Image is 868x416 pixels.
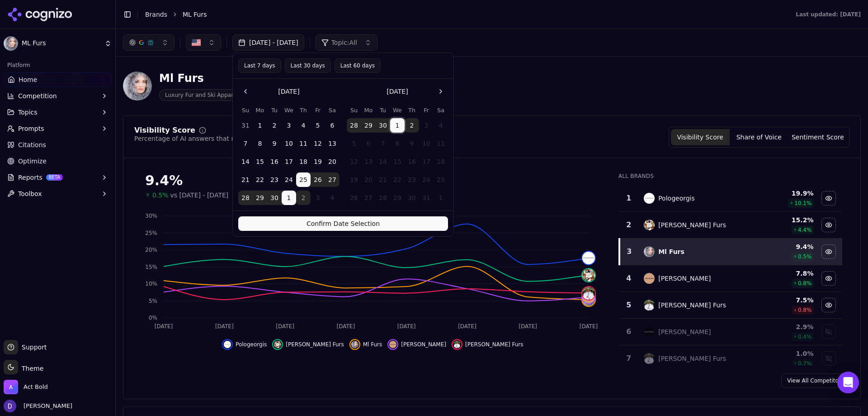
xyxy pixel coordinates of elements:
[755,349,813,358] div: 1.0 %
[347,106,361,115] th: Sunday
[434,106,448,115] th: Saturday
[458,323,476,330] tspan: [DATE]
[238,172,253,187] button: Sunday, September 21st, 2025
[18,157,47,166] span: Optimize
[619,292,842,319] tr: 5marc kaufman furs[PERSON_NAME] Furs7.5%0.8%Hide marc kaufman furs data
[821,325,836,339] button: Show maximilian data
[311,136,325,151] button: Friday, September 12th, 2025
[267,172,282,187] button: Tuesday, September 23rd, 2025
[623,220,635,230] div: 2
[623,273,635,284] div: 4
[4,380,48,394] button: Open organization switcher
[296,118,311,133] button: Thursday, September 4th, 2025
[4,58,112,72] div: Platform
[296,136,311,151] button: Thursday, September 11th, 2025
[145,264,157,270] tspan: 15%
[619,319,842,345] tr: 6maximilian[PERSON_NAME]2.9%0.4%Show maximilian data
[159,71,244,86] div: Ml Furs
[619,185,842,212] tr: 1pologeorgisPologeorgis19.9%10.1%Hide pologeorgis data
[623,326,635,337] div: 6
[238,58,281,73] button: Last 7 days
[644,353,655,364] img: kaufman furs
[282,106,296,115] th: Wednesday
[465,341,524,348] span: [PERSON_NAME] Furs
[46,174,63,181] span: BETA
[238,118,253,133] button: Sunday, August 31st, 2025
[361,118,376,133] button: Monday, September 29th, 2025, selected
[236,341,267,348] span: Pologeorgis
[238,136,253,151] button: Sunday, September 7th, 2025
[4,105,112,120] button: Topics
[18,343,47,352] span: Support
[419,106,434,115] th: Friday
[4,121,112,136] button: Prompts
[274,341,281,348] img: henig furs
[296,106,311,115] th: Thursday
[18,365,43,372] span: Theme
[282,172,296,187] button: Wednesday, September 24th, 2025
[253,191,267,205] button: Monday, September 29th, 2025, selected
[232,34,304,51] button: [DATE] - [DATE]
[347,106,448,205] table: October 2025
[238,106,253,115] th: Sunday
[24,383,48,391] span: Act Bold
[282,154,296,169] button: Wednesday, September 17th, 2025
[145,247,157,253] tspan: 20%
[821,271,836,286] button: Hide yves salomon data
[272,339,344,350] button: Hide henig furs data
[4,36,18,51] img: ML Furs
[519,323,537,330] tspan: [DATE]
[4,89,112,103] button: Competition
[18,108,38,117] span: Topics
[390,118,405,133] button: Wednesday, October 1st, 2025, selected
[145,10,778,19] nav: breadcrumb
[325,136,340,151] button: Saturday, September 13th, 2025
[644,300,655,311] img: marc kaufman furs
[390,106,405,115] th: Wednesday
[755,189,813,198] div: 19.9 %
[238,84,253,99] button: Go to the Previous Month
[623,193,635,204] div: 1
[20,402,72,410] span: [PERSON_NAME]
[781,373,849,388] a: View All Competitors
[619,265,842,292] tr: 4yves salomon[PERSON_NAME]7.8%0.8%Hide yves salomon data
[311,154,325,169] button: Friday, September 19th, 2025
[285,58,331,73] button: Last 30 days
[821,351,836,366] button: Show kaufman furs data
[267,118,282,133] button: Tuesday, September 2nd, 2025
[397,323,416,330] tspan: [DATE]
[267,136,282,151] button: Tuesday, September 9th, 2025
[296,172,311,187] button: Thursday, September 25th, 2025, selected
[253,172,267,187] button: Monday, September 22nd, 2025
[4,72,112,87] a: Home
[644,273,655,284] img: yves salomon
[623,300,635,311] div: 5
[376,118,390,133] button: Tuesday, September 30th, 2025, selected
[155,323,173,330] tspan: [DATE]
[149,298,157,304] tspan: 5%
[619,212,842,239] tr: 2henig furs[PERSON_NAME] Furs15.2%4.4%Hide henig furs data
[145,281,157,287] tspan: 10%
[253,154,267,169] button: Monday, September 15th, 2025
[619,239,842,265] tr: 3ml fursMl Furs9.4%0.5%Hide ml furs data
[387,339,446,350] button: Hide yves salomon data
[623,353,635,364] div: 7
[798,360,812,367] span: 0.7 %
[224,341,231,348] img: pologeorgis
[618,172,842,180] div: All Brands
[152,191,169,200] span: 0.5%
[253,136,267,151] button: Monday, September 8th, 2025
[821,191,836,206] button: Hide pologeorgis data
[349,339,382,350] button: Hide ml furs data
[755,215,813,225] div: 15.2 %
[145,172,600,189] div: 9.4%
[658,274,711,283] div: [PERSON_NAME]
[755,296,813,305] div: 7.5 %
[325,154,340,169] button: Saturday, September 20th, 2025
[134,134,294,143] div: Percentage of AI answers that mention your brand
[405,106,419,115] th: Thursday
[18,124,44,133] span: Prompts
[376,106,390,115] th: Tuesday
[755,242,813,251] div: 9.4 %
[337,323,355,330] tspan: [DATE]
